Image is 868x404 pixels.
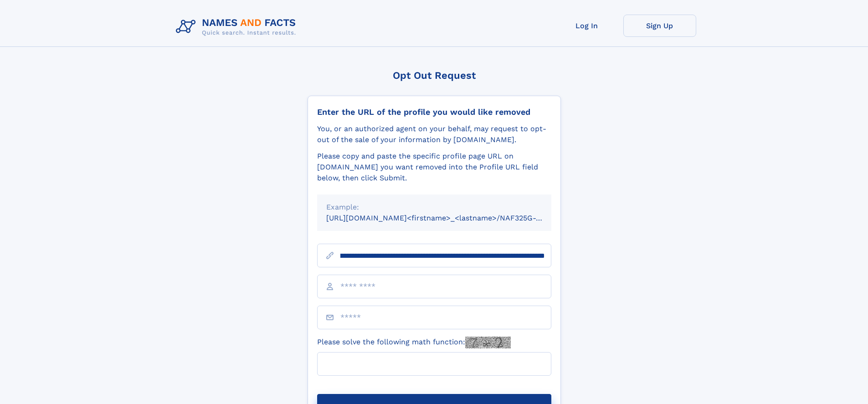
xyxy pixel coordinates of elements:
[172,15,303,39] img: Logo Names and Facts
[317,337,511,348] label: Please solve the following math function:
[308,70,561,81] div: Opt Out Request
[317,107,551,117] div: Enter the URL of the profile you would like removed
[326,202,542,213] div: Example:
[326,214,569,222] small: [URL][DOMAIN_NAME]<firstname>_<lastname>/NAF325G-xxxxxxxx
[550,15,623,37] a: Log In
[317,151,551,184] div: Please copy and paste the specific profile page URL on [DOMAIN_NAME] you want removed into the Pr...
[623,15,696,37] a: Sign Up
[317,123,551,145] div: You, or an authorized agent on your behalf, may request to opt-out of the sale of your informatio...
